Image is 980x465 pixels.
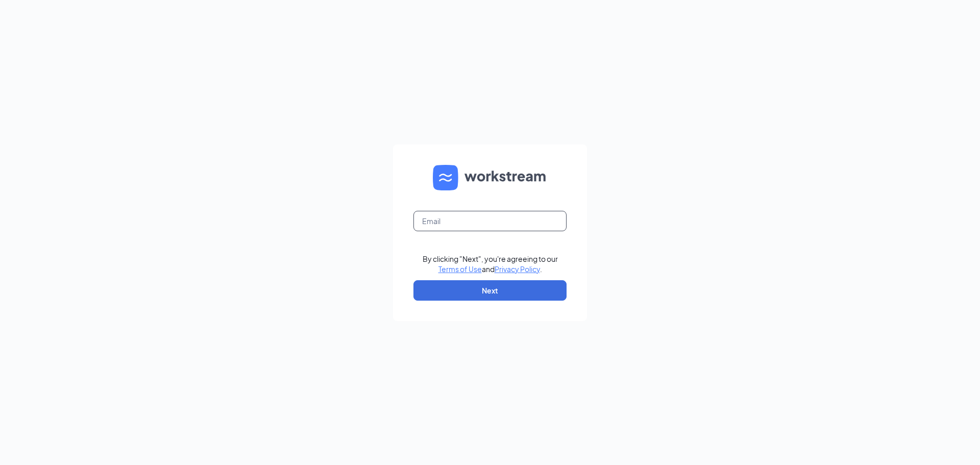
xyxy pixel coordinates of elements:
[495,264,540,274] a: Privacy Policy
[413,280,567,301] button: Next
[423,254,558,274] div: By clicking "Next", you're agreeing to our and .
[438,264,482,274] a: Terms of Use
[433,165,547,190] img: WS logo and Workstream text
[413,211,567,231] input: Email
